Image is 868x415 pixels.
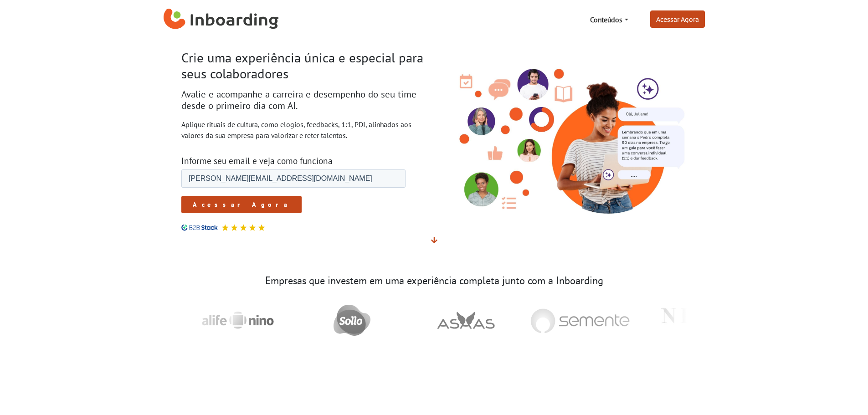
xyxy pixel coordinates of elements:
img: B2B Stack logo [181,224,218,231]
img: Avaliação 5 estrelas no B2B Stack [240,224,247,231]
img: Avaliação 5 estrelas no B2B Stack [258,224,265,231]
h3: Informe seu email e veja como funciona [181,155,427,166]
a: Inboarding Home Page [164,4,279,36]
h1: Crie uma experiência única e especial para seus colaboradores [181,50,427,82]
iframe: Form 0 [181,169,406,213]
p: Aplique rituais de cultura, como elogios, feedbacks, 1:1, PDI, alinhados aos valores da sua empre... [181,119,427,141]
a: Conteúdos [586,10,632,29]
img: Avaliação 5 estrelas no B2B Stack [249,224,256,231]
img: Alife Nino [186,297,282,343]
h2: Avalie e acompanhe a carreira e desempenho do seu time desde o primeiro dia com AI. [181,89,427,112]
img: Avaliação 5 estrelas no B2B Stack [231,224,238,231]
a: Acessar Agora [650,10,705,28]
h3: Empresas que investem em uma experiência completa junto com a Inboarding [181,275,687,287]
span: Veja mais detalhes abaixo [431,236,437,245]
img: Avaliação 5 estrelas no B2B Stack [221,224,229,231]
input: Acessar Agora [60,37,180,55]
img: Inboarding Home [164,6,279,33]
img: Asaas [426,304,498,336]
img: Sollo Brasil [322,297,374,343]
img: Semente Negocios [519,301,633,340]
img: Inboarding - Rutuais de Cultura com Inteligência Ariticial. Feedback, conversas 1:1, PDI. [441,52,687,218]
div: Avaliação 5 estrelas no B2B Stack [218,224,265,231]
